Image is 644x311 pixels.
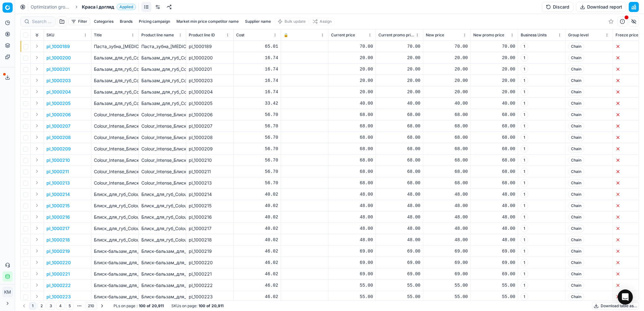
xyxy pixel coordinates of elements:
div: 68.00 [473,146,515,152]
strong: 100 [199,303,205,308]
div: 56.70 [236,134,278,141]
div: 56.70 [236,157,278,163]
div: pl_1000216 [189,214,231,220]
div: pl_1000214 [189,191,231,198]
div: 68.00 [378,180,420,186]
div: 40.00 [473,100,515,107]
div: 48.00 [378,191,420,198]
p: pl_1000203 [46,77,71,84]
button: Expand [33,213,41,221]
button: Filter [68,18,90,25]
div: 68.00 [473,123,515,129]
button: Expand [33,247,41,255]
button: pl_1000207 [46,123,71,129]
div: Colour_Intense_Блиск_для_губ__Jelly_Gloss__глянець_відтінок_04_(шимер_рум'янець)_6_мл [141,146,183,152]
div: 68.00 [426,157,468,163]
span: Freeze price [616,33,638,38]
div: pl_1000209 [189,146,231,152]
div: 68.00 [426,112,468,118]
span: 1 [521,225,528,232]
span: Current promo price [378,33,414,38]
span: 1 [521,202,528,210]
button: Expand [33,122,41,130]
span: 1 [521,145,528,153]
div: 70.00 [426,43,468,50]
p: Colour_Intense_Блиск_для_губ__Jelly_Gloss_глянець_відтінок_11_(голографік)_6_мл_ [94,180,136,186]
button: Expand [33,190,41,198]
div: 16.74 [236,77,278,84]
button: Download table as... [592,302,639,310]
div: Бальзам_для_губ_Colour_Intense_SOS_complex_5_г [141,100,183,107]
div: 68.00 [378,134,420,141]
div: 68.00 [426,180,468,186]
span: Chain [568,43,584,50]
div: 48.00 [426,225,468,232]
div: 70.00 [331,43,373,50]
div: 68.00 [473,112,515,118]
button: Expand [33,168,41,175]
button: 3 [47,302,55,310]
div: 40.02 [236,214,278,220]
button: pl_1000216 [46,214,70,220]
button: pl_1000219 [46,248,70,254]
button: pl_1000220 [46,259,71,266]
button: pl_1000217 [46,225,70,232]
span: 1 [521,122,528,130]
div: 20.00 [378,89,420,95]
div: 68.00 [331,134,373,141]
span: 1 [521,54,528,62]
div: Open Intercom Messenger [618,290,633,305]
div: pl_1000201 [189,66,231,72]
p: Бальзам_для_губ_Colour_Intense_Balamce_5_г_(04_чорниця) [94,66,136,72]
button: pl_1000218 [46,237,70,243]
button: 1 [29,302,36,310]
div: pl_1000210 [189,157,231,163]
span: Business Units [521,33,547,38]
p: Паста_зубна_[MEDICAL_DATA]_Triple_protection_Fresh&Minty_100_мл [94,43,136,50]
strong: 20,911 [212,303,224,308]
span: 1 [521,236,528,244]
div: 48.00 [378,203,420,209]
div: 56.70 [236,146,278,152]
span: 1 [521,65,528,73]
span: Chain [568,77,584,84]
input: Search by SKU or title [32,18,52,25]
div: Colour_Intense_Блиск_для_губ__Jelly_Gloss_глянець_відтінок_10_(шимер_тилесний)_6_мл [141,168,183,175]
div: 68.00 [426,134,468,141]
div: 48.00 [426,191,468,198]
div: Бальзам_для_губ_Colour_Intense_Balamce_5_г_(04_чорниця) [141,66,183,72]
div: Colour_Intense_Блиск_для_губ__Jelly_Gloss_глянець_відтінок_11_(голографік)_6_мл_ [141,180,183,186]
div: 40.02 [236,191,278,198]
button: Categories [91,18,116,25]
div: Бальзам_для_губ_Colour_Intense_Balamce_5_г_(01_ваніль) [141,89,183,95]
div: pl_1000205 [189,100,231,107]
div: pl_1000211 [189,168,231,175]
p: Блиск-бальзам_для_губ_Colour_Intense_[MEDICAL_DATA]_Juicy_Pop_10_мл_(fresh_mango_13) [94,248,136,254]
p: Colour_Intense_Блиск_для_губ__Jelly_Gloss_гдянець_відтінок_03_(шимер_персик)6_мл [94,157,136,163]
button: pl_1000210 [46,157,70,163]
span: Applied [117,4,136,10]
div: pl_1000215 [189,203,231,209]
button: Discard [542,2,573,12]
span: 🔒 [284,33,288,38]
div: Colour_Intense_Блиск_для_губ__Jelly_Gloss_глянець_відтінок_08_(шимер_морозний)_6_мл [141,123,183,129]
div: 68.00 [331,180,373,186]
span: New promo price [473,33,504,38]
button: 4 [56,302,64,310]
button: pl_1000214 [46,191,70,198]
p: pl_1000209 [46,146,71,152]
span: Chain [568,145,584,153]
button: pl_1000222 [46,282,71,289]
span: Cost [236,33,244,38]
button: Pricing campaign [136,18,173,25]
span: Chain [568,202,584,210]
div: Бальзам_для_губ_Colour_Intense_Balamce_5_г_(05_манго) [141,55,183,61]
span: 1 [521,111,528,119]
p: Colour_Intense_Блиск_для_губ__Jelly_Gloss_глянець_відтінок_06_(шимер_рожевий)_6_мл [94,134,136,141]
div: pl_1000200 [189,55,231,61]
button: Expand [33,145,41,152]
